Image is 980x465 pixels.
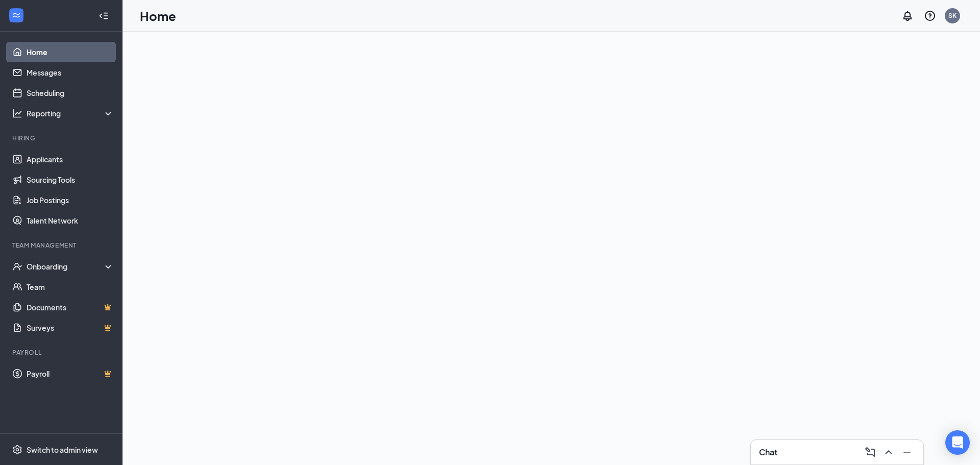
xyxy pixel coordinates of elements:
[759,447,777,458] h3: Chat
[901,10,914,22] svg: Notifications
[27,169,114,190] a: Sourcing Tools
[27,261,105,272] div: Onboarding
[27,317,114,338] a: SurveysCrown
[27,297,114,317] a: DocumentsCrown
[140,7,176,25] h1: Home
[27,42,114,62] a: Home
[883,446,895,458] svg: ChevronUp
[12,134,112,142] div: Hiring
[27,149,114,169] a: Applicants
[12,108,22,118] svg: Analysis
[27,190,114,210] a: Job Postings
[924,10,936,22] svg: QuestionInfo
[12,445,22,455] svg: Settings
[899,444,915,460] button: Minimize
[864,446,876,458] svg: ComposeMessage
[27,445,98,455] div: Switch to admin view
[945,430,970,455] div: Open Intercom Messenger
[862,444,878,460] button: ComposeMessage
[27,62,114,83] a: Messages
[27,277,114,297] a: Team
[901,446,913,458] svg: Minimize
[27,363,114,384] a: PayrollCrown
[12,261,22,272] svg: UserCheck
[11,10,21,20] svg: WorkstreamLogo
[12,348,112,357] div: Payroll
[27,108,114,118] div: Reporting
[27,210,114,231] a: Talent Network
[27,83,114,103] a: Scheduling
[99,11,109,21] svg: Collapse
[880,444,897,460] button: ChevronUp
[12,241,112,250] div: Team Management
[948,11,957,20] div: SK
